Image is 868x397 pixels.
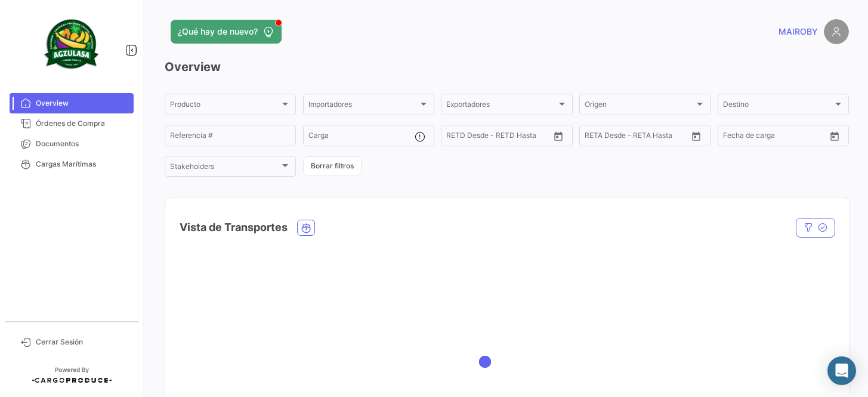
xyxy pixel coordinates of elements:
h4: Vista de Transportes [180,219,288,236]
img: agzulasa-logo.png [42,14,101,74]
button: Open calendar [549,127,567,145]
span: Stakeholders [170,164,280,173]
span: Órdenes de Compra [36,118,129,129]
span: Cargas Marítimas [36,159,129,170]
span: Exportadores [446,102,556,110]
span: Destino [723,102,833,110]
span: ¿Qué hay de nuevo? [178,26,258,38]
span: Producto [170,102,280,110]
input: Desde [446,133,468,141]
button: Open calendar [826,127,844,145]
img: placeholder-user.png [824,19,849,44]
div: Abrir Intercom Messenger [827,356,856,385]
a: Documentos [10,134,134,154]
button: Open calendar [687,127,705,145]
span: Origen [585,102,694,110]
span: Overview [36,98,129,109]
span: Documentos [36,139,129,149]
a: Órdenes de Compra [10,113,134,134]
input: Hasta [753,133,802,141]
button: Ocean [298,220,314,235]
input: Hasta [476,133,525,141]
a: Cargas Marítimas [10,154,134,174]
input: Desde [723,133,745,141]
h3: Overview [165,59,849,75]
input: Desde [585,133,606,141]
a: Overview [10,93,134,113]
span: MAIROBY [779,26,818,38]
span: Importadores [308,102,418,110]
input: Hasta [614,133,663,141]
button: Borrar filtros [303,156,362,176]
span: Cerrar Sesión [36,337,129,347]
button: ¿Qué hay de nuevo? [171,20,282,44]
